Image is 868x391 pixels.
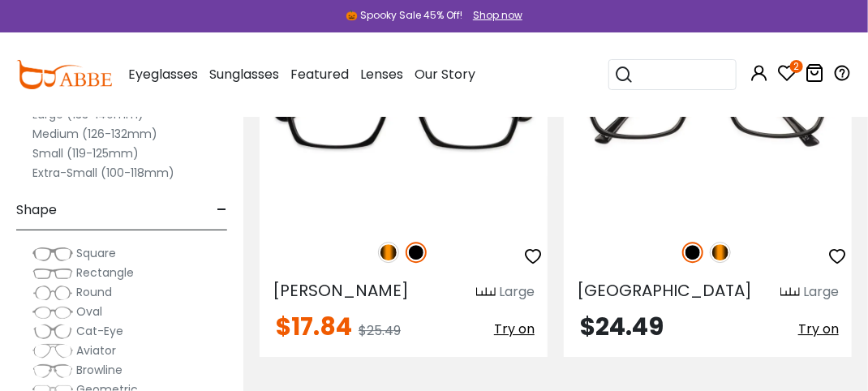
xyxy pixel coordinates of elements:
div: 🎃 Spooky Sale 45% Off! [346,8,462,23]
button: Try on [798,315,839,344]
span: [GEOGRAPHIC_DATA] [577,279,752,302]
div: Large [803,282,839,302]
img: Black [682,242,703,263]
span: Square [76,245,116,261]
span: $17.84 [276,309,352,344]
img: Rectangle.png [32,265,73,281]
span: [PERSON_NAME] [273,279,409,302]
span: - [217,191,227,230]
span: Round [76,284,112,300]
span: Browline [76,362,122,378]
span: $24.49 [580,309,664,344]
img: Browline.png [32,363,73,379]
a: Shop now [465,8,522,22]
div: Large [499,282,535,302]
img: Round.png [32,285,73,301]
span: $25.49 [359,321,401,340]
img: Square.png [32,246,73,262]
span: Lenses [360,65,403,84]
img: Aviator.png [32,343,73,359]
span: Try on [494,320,535,338]
img: abbeglasses.com [16,60,112,89]
img: Tortoise [378,242,399,263]
span: Our Story [415,65,475,84]
span: Try on [798,320,839,338]
span: Sunglasses [209,65,279,84]
label: Small (119-125mm) [32,144,139,163]
img: Black [406,242,427,263]
a: 2 [777,67,797,85]
span: Rectangle [76,264,134,281]
button: Try on [494,315,535,344]
img: Oval.png [32,304,73,320]
label: Medium (126-132mm) [32,124,157,144]
img: size ruler [476,286,496,299]
span: Cat-Eye [76,323,123,339]
span: Oval [76,303,102,320]
span: Aviator [76,342,116,359]
span: Featured [290,65,349,84]
div: Shop now [473,8,522,23]
i: 2 [790,60,803,73]
span: Eyeglasses [128,65,198,84]
img: size ruler [780,286,800,299]
span: Shape [16,191,57,230]
label: Extra-Small (100-118mm) [32,163,174,183]
img: Cat-Eye.png [32,324,73,340]
img: Tortoise [710,242,731,263]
